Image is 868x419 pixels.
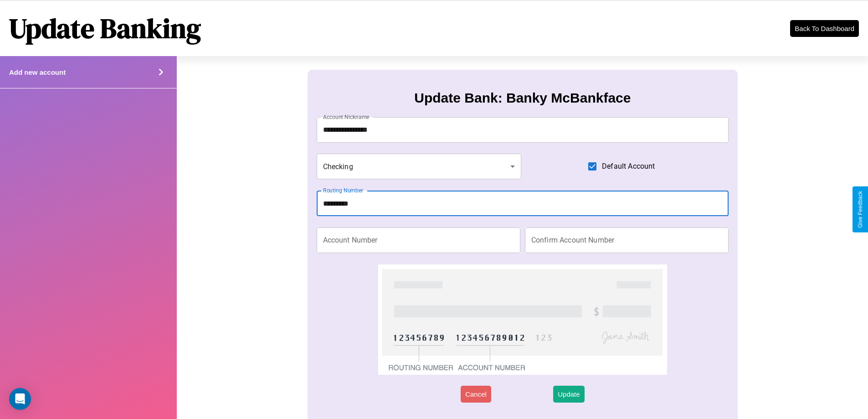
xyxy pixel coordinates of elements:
div: Open Intercom Messenger [9,388,31,410]
h1: Update Banking [9,10,201,47]
div: Checking [317,154,522,179]
button: Back To Dashboard [790,20,859,37]
label: Account Nickname [323,113,370,121]
button: Cancel [461,386,491,403]
span: Default Account [602,161,655,172]
label: Routing Number [323,186,363,194]
div: Give Feedback [857,191,863,228]
h4: Add new account [9,68,66,76]
img: check [378,264,667,375]
button: Update [553,386,584,403]
h3: Update Bank: Banky McBankface [414,90,631,106]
